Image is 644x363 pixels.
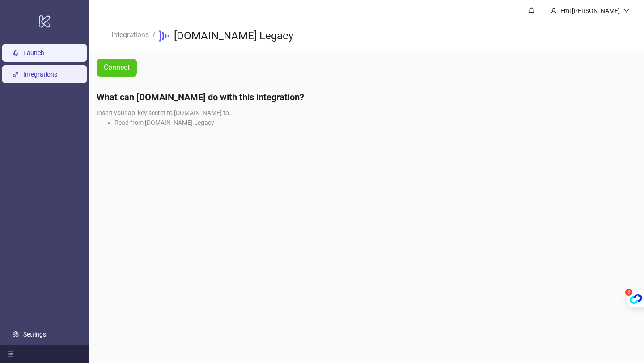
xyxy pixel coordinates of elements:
[623,8,630,14] span: down
[23,71,57,78] a: Integrations
[97,91,637,103] h4: What can [DOMAIN_NAME] do with this integration?
[153,29,156,43] li: /
[114,118,637,128] li: Read from [DOMAIN_NAME] Legacy
[23,331,46,338] a: Settings
[97,109,234,116] span: Insert your api key secret to [DOMAIN_NAME] to...
[557,6,623,16] div: Emi [PERSON_NAME]
[23,49,44,56] a: Launch
[528,7,534,13] span: bell
[104,64,130,72] span: Connect
[7,351,13,357] span: menu-fold
[110,29,151,39] a: Integrations
[159,30,170,42] svg: Frame.io Logo
[551,8,557,14] span: user
[174,29,293,43] h3: [DOMAIN_NAME] Legacy
[97,59,137,77] button: Connect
